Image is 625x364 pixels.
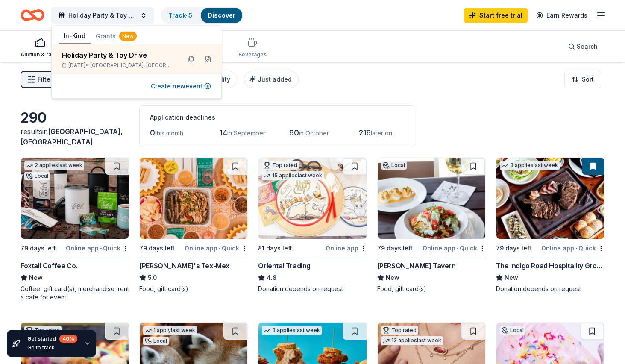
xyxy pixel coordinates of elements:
[220,128,227,137] span: 14
[377,261,456,271] div: [PERSON_NAME] Tavern
[155,129,183,137] span: this month
[139,285,248,293] div: Food, gift card(s)
[59,28,91,44] button: In-Kind
[262,161,299,170] div: Top rated
[90,62,174,69] span: [GEOGRAPHIC_DATA], [GEOGRAPHIC_DATA]
[29,273,43,283] span: New
[208,12,235,19] a: Discover
[381,336,443,345] div: 13 applies last week
[457,245,458,252] span: •
[258,76,292,83] span: Just added
[150,128,155,137] span: 0
[143,326,197,335] div: 1 apply last week
[496,158,604,239] img: Image for The Indigo Road Hospitality Group
[143,337,169,345] div: Local
[21,127,123,146] span: [GEOGRAPHIC_DATA], [GEOGRAPHIC_DATA]
[577,41,598,52] span: Search
[100,245,102,252] span: •
[21,127,123,146] span: in
[21,261,77,271] div: Foxtail Coffee Co.
[505,273,518,283] span: New
[378,158,485,239] img: Image for Marlow's Tavern
[496,157,604,293] a: Image for The Indigo Road Hospitality Group3 applieslast week79 days leftOnline app•QuickThe Indi...
[377,243,413,253] div: 79 days left
[21,243,56,253] div: 79 days left
[139,157,248,293] a: Image for Chuy's Tex-Mex79 days leftOnline app•Quick[PERSON_NAME]'s Tex-Mex5.0Food, gift card(s)
[289,128,299,137] span: 60
[27,344,77,351] div: Go to track
[326,243,367,253] div: Online app
[62,50,174,60] div: Holiday Party & Toy Drive
[59,335,77,343] div: 40 %
[262,326,322,335] div: 3 applies last week
[150,112,405,123] div: Application deadlines
[299,129,329,137] span: in October
[21,34,59,62] button: Auction & raffle
[464,8,528,23] a: Start free trial
[423,243,486,253] div: Online app Quick
[561,38,604,55] button: Search
[381,161,407,170] div: Local
[119,32,137,41] div: New
[161,7,243,24] button: Track· 5Discover
[219,245,220,252] span: •
[500,161,560,170] div: 3 applies last week
[62,62,174,69] div: [DATE] •
[244,71,299,88] button: Just added
[151,81,211,91] button: Create newevent
[359,128,371,137] span: 216
[68,10,137,21] span: Holiday Party & Toy Drive
[21,126,129,147] div: results
[496,243,531,253] div: 79 days left
[238,34,267,62] button: Beverages
[258,243,292,253] div: 81 days left
[227,129,265,137] span: in September
[38,74,53,85] span: Filter
[531,8,593,23] a: Earn Rewards
[258,157,367,293] a: Image for Oriental TradingTop rated15 applieslast week81 days leftOnline appOriental Trading4.8Do...
[91,29,142,44] button: Grants
[24,161,84,170] div: 2 applies last week
[258,158,366,239] img: Image for Oriental Trading
[496,261,604,271] div: The Indigo Road Hospitality Group
[21,51,59,58] div: Auction & raffle
[168,12,192,19] a: Track· 5
[24,172,50,180] div: Local
[27,335,77,343] div: Get started
[564,71,601,88] button: Sort
[21,5,44,25] a: Home
[500,326,525,335] div: Local
[21,109,129,126] div: 290
[185,243,248,253] div: Online app Quick
[148,273,157,283] span: 5.0
[575,245,577,252] span: •
[140,158,247,239] img: Image for Chuy's Tex-Mex
[258,261,311,271] div: Oriental Trading
[21,285,129,302] div: Coffee, gift card(s), merchandise, rent a cafe for event
[377,157,486,293] a: Image for Marlow's TavernLocal79 days leftOnline app•Quick[PERSON_NAME] TavernNewFood, gift card(s)
[21,158,129,239] img: Image for Foxtail Coffee Co.
[21,157,129,302] a: Image for Foxtail Coffee Co.2 applieslast weekLocal79 days leftOnline app•QuickFoxtail Coffee Co....
[238,51,267,58] div: Beverages
[381,326,418,335] div: Top rated
[496,285,604,293] div: Donation depends on request
[21,71,59,88] button: Filter2
[371,129,396,137] span: later on...
[541,243,604,253] div: Online app Quick
[139,261,229,271] div: [PERSON_NAME]'s Tex-Mex
[377,285,486,293] div: Food, gift card(s)
[582,74,594,85] span: Sort
[386,273,399,283] span: New
[139,243,175,253] div: 79 days left
[51,7,154,24] button: Holiday Party & Toy Drive
[66,243,129,253] div: Online app Quick
[267,273,276,283] span: 4.8
[262,171,324,180] div: 15 applies last week
[258,285,367,293] div: Donation depends on request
